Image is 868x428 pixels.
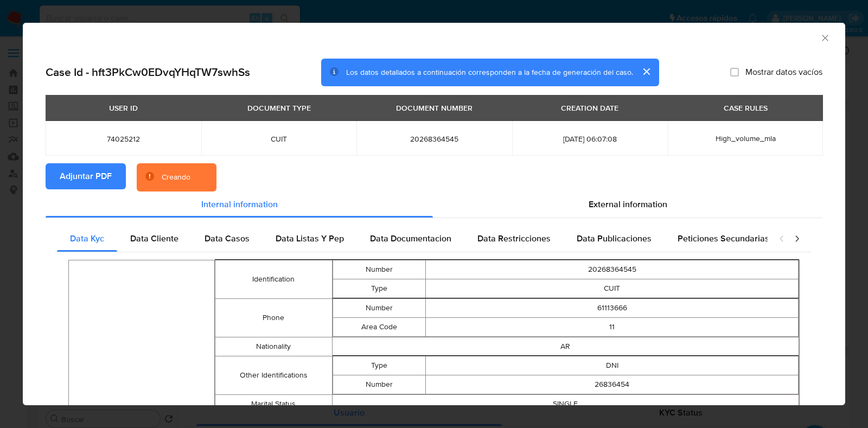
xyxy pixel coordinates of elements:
[346,67,633,78] span: Los datos detallados a continuación corresponden a la fecha de generación del caso.
[276,232,344,245] span: Data Listas Y Pep
[59,134,188,144] span: 74025212
[426,375,799,394] td: 26836454
[745,67,822,78] span: Mostrar datos vacíos
[215,337,332,356] td: Nationality
[730,68,739,76] input: Mostrar datos vacíos
[130,232,178,245] span: Data Cliente
[333,279,426,298] td: Type
[332,395,799,414] td: SINGLE
[103,99,144,117] div: USER ID
[716,133,776,144] span: High_volume_mla
[333,375,426,394] td: Number
[426,356,799,375] td: DNI
[426,299,799,318] td: 61113666
[633,59,659,85] button: cerrar
[370,232,451,245] span: Data Documentacion
[717,99,774,117] div: CASE RULES
[46,65,250,79] h2: Case Id - hft3PkCw0EDvqYHqTW7swhSs
[23,23,845,405] div: closure-recommendation-modal
[241,99,317,117] div: DOCUMENT TYPE
[162,172,190,183] div: Creando
[60,164,112,188] span: Adjuntar PDF
[332,337,799,356] td: AR
[46,163,126,189] button: Adjuntar PDF
[426,318,799,337] td: 11
[369,134,499,144] span: 20268364545
[333,299,426,318] td: Number
[333,356,426,375] td: Type
[333,260,426,279] td: Number
[678,232,769,245] span: Peticiones Secundarias
[205,232,250,245] span: Data Casos
[215,299,332,337] td: Phone
[820,33,829,42] button: Cerrar ventana
[477,232,551,245] span: Data Restricciones
[215,260,332,299] td: Identification
[390,99,479,117] div: DOCUMENT NUMBER
[577,232,652,245] span: Data Publicaciones
[426,260,799,279] td: 20268364545
[589,198,667,210] span: External information
[215,395,332,414] td: Marital Status
[70,232,104,245] span: Data Kyc
[201,198,278,210] span: Internal information
[525,134,655,144] span: [DATE] 06:07:08
[57,226,768,252] div: Detailed internal info
[214,134,344,144] span: CUIT
[333,318,426,337] td: Area Code
[426,279,799,298] td: CUIT
[215,356,332,395] td: Other Identifications
[46,191,822,218] div: Detailed info
[554,99,625,117] div: CREATION DATE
